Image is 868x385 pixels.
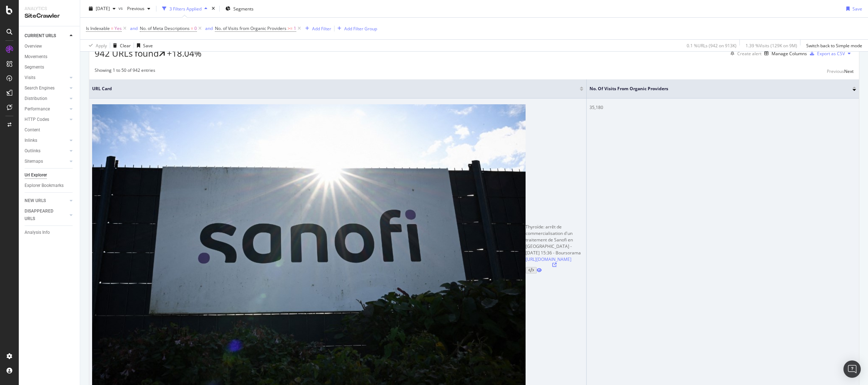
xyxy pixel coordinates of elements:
div: Search Engines [25,84,55,92]
div: Next [844,68,854,74]
a: NEW URLS [25,197,68,205]
a: Movements [25,53,75,61]
span: 942 URLs found [95,47,159,59]
div: Export as CSV [817,51,845,57]
button: Manage Columns [761,49,807,58]
button: Add Filter [302,24,331,33]
a: Search Engines [25,84,68,92]
button: Save [843,3,862,14]
button: Previous [124,3,153,14]
span: = [111,25,113,31]
div: Inlinks [25,137,37,144]
div: Apply [96,42,107,48]
div: Segments [25,64,44,71]
button: Next [844,67,854,76]
button: and [128,25,140,32]
a: URL Inspection [537,267,542,273]
button: Clear [110,40,131,51]
button: Apply [86,40,107,51]
div: Performance [25,105,50,113]
button: Save [134,40,153,51]
a: DISAPPEARED URLS [25,207,68,223]
div: times [210,5,216,12]
span: No. of Visits from Organic Providers [215,25,286,31]
a: Performance [25,105,68,113]
a: Sitemaps [25,158,68,165]
div: 1.39 % Visits ( 129K on 9M ) [746,42,797,48]
div: Add Filter [312,25,331,31]
div: Distribution [25,95,47,102]
span: Yes [115,23,122,34]
span: No. of Meta Descriptions [140,25,190,31]
div: Clear [120,42,131,48]
span: vs [118,5,124,11]
div: CURRENT URLS [25,32,56,40]
div: HTTP Codes [25,116,49,123]
div: and [205,25,213,31]
button: Switch back to Simple mode [803,40,862,51]
div: +18.04% [167,47,202,60]
span: No. of Visits from Organic Providers [590,86,842,92]
div: 3 Filters Applied [169,5,202,12]
button: [DATE] [86,3,118,14]
div: Previous [827,68,844,74]
span: 0 [194,23,197,34]
div: Outlinks [25,147,40,155]
div: Content [25,126,40,134]
div: Thyroïde: arrêt de commercialisation d'un traitement de Sanofi en [GEOGRAPHIC_DATA] - [DATE] 15:3... [526,224,583,256]
a: Distribution [25,95,68,102]
span: Is Indexable [86,25,110,31]
span: >= [288,25,293,31]
div: 0.1 % URLs ( 942 on 913K ) [687,42,737,48]
button: Add Filter Group [334,24,377,33]
button: Previous [827,67,844,76]
button: View HTML Source [526,267,537,274]
a: Segments [25,64,75,71]
div: 35,180 [590,104,856,111]
div: Analytics [25,6,74,12]
div: Open Intercom Messenger [843,360,861,378]
button: 3 Filters Applied [159,3,210,14]
div: Explorer Bookmarks [25,182,64,189]
div: Analysis Info [25,229,50,236]
div: Movements [25,53,47,61]
button: Export as CSV [807,48,845,59]
a: CURRENT URLS [25,32,68,40]
div: Save [143,42,153,48]
button: Create alert [727,48,761,59]
a: Inlinks [25,137,68,144]
a: Visits [25,74,68,82]
div: DISAPPEARED URLS [25,207,61,223]
a: Url Explorer [25,171,75,179]
div: Manage Columns [772,51,807,57]
a: HTTP Codes [25,116,68,123]
a: Analysis Info [25,229,75,236]
a: Overview [25,43,75,50]
button: and [203,25,215,32]
a: Content [25,126,75,134]
span: URL Card [92,86,578,92]
div: Switch back to Simple mode [806,42,862,48]
div: Save [852,5,862,12]
a: Visit Online Page [526,263,583,267]
span: Segments [233,5,254,12]
a: Explorer Bookmarks [25,182,75,189]
div: Overview [25,43,42,50]
span: Previous [124,5,144,12]
div: Add Filter Group [344,25,377,31]
div: NEW URLS [25,197,46,205]
span: 2025 Aug. 8th [96,5,110,12]
a: Outlinks [25,147,68,155]
div: Showing 1 to 50 of 942 entries [95,67,155,76]
div: Create alert [737,51,761,57]
div: and [130,25,138,31]
a: [URL][DOMAIN_NAME] [526,256,571,262]
div: Visits [25,74,35,82]
span: 1 [294,23,296,34]
button: Segments [223,3,256,14]
div: SiteCrawler [25,12,74,20]
span: = [191,25,193,31]
div: Url Explorer [25,171,47,179]
div: Sitemaps [25,158,43,165]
